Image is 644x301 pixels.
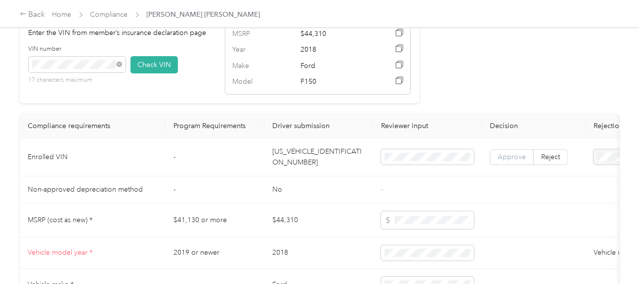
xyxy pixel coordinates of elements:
[264,176,373,203] td: No
[20,138,166,176] td: Enrolled VIN
[29,76,126,85] p: 17 characters maximum
[166,203,264,237] td: $41,130 or more
[166,138,264,176] td: -
[28,248,92,257] span: Vehicle model year *
[20,9,45,21] div: Back
[20,237,166,269] td: Vehicle model year *
[498,153,526,161] span: Approve
[301,61,369,71] span: Ford
[166,237,264,269] td: 2019 or newer
[20,203,166,237] td: MSRP (cost as new) *
[381,185,383,194] span: -
[20,269,166,301] td: Vehicle make *
[166,269,264,301] td: -
[166,114,264,138] th: Program Requirements
[482,114,586,138] th: Decision
[147,9,260,20] span: [PERSON_NAME] [PERSON_NAME]
[264,114,373,138] th: Driver submission
[232,76,274,87] span: Model
[29,45,126,54] label: VIN number
[301,44,369,55] span: 2018
[264,203,373,237] td: $44,310
[232,61,274,71] span: Make
[301,29,369,39] span: $44,310
[20,176,166,203] td: Non-approved depreciation method
[232,44,274,55] span: Year
[541,153,560,161] span: Reject
[52,10,72,19] a: Home
[20,114,166,138] th: Compliance requirements
[264,269,373,301] td: Ford
[301,76,369,87] span: F150
[28,280,74,289] span: Vehicle make *
[166,176,264,203] td: -
[264,138,373,176] td: [US_VEHICLE_IDENTIFICATION_NUMBER]
[28,185,143,194] span: Non-approved depreciation method
[90,10,128,19] a: Compliance
[589,246,644,301] iframe: Everlance-gr Chat Button Frame
[373,114,482,138] th: Reviewer input
[130,56,178,73] button: Check VIN
[28,216,92,224] span: MSRP (cost as new) *
[29,28,215,38] p: Enter the VIN from member’s insurance declaration page
[232,29,274,39] span: MSRP
[264,237,373,269] td: 2018
[28,153,68,161] span: Enrolled VIN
